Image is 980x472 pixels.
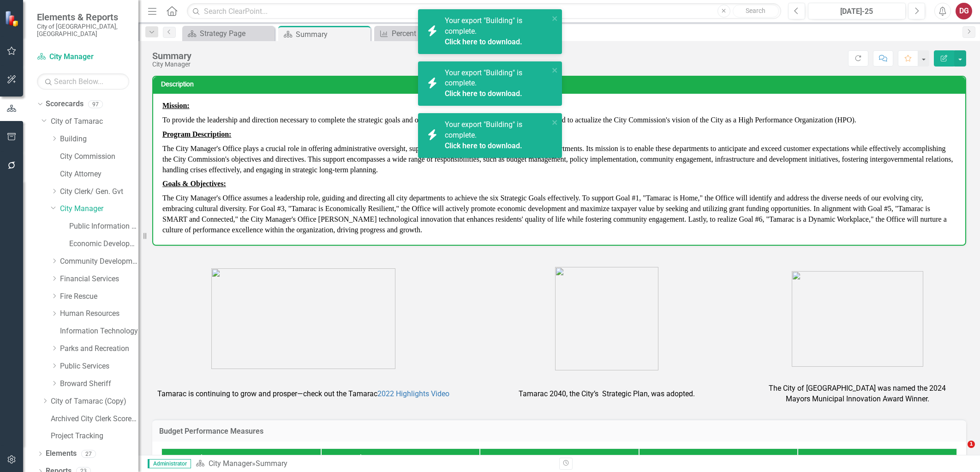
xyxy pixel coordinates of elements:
[60,344,138,354] a: Parks and Recreation
[552,65,558,76] button: close
[51,414,138,424] a: Archived City Clerk Scorecard
[209,459,252,468] a: City Manager
[162,145,953,174] span: The City Manager's Office plays a crucial role in offering administrative oversight, support, and...
[552,13,558,24] button: close
[148,459,191,468] span: Administrator
[159,427,959,436] h3: Budget Performance Measures
[445,141,522,150] a: Click here to download.
[51,116,138,127] a: City of Tamarac
[196,459,552,469] div: »
[162,102,190,109] u: Mission:
[445,37,522,46] a: Click here to download.
[162,116,856,124] span: To provide the leadership and direction necessary to complete the strategic goals and objectives ...
[88,100,103,108] div: 97
[376,28,464,39] a: Percent of customers who "agree"/"strongly agree" that the City staff they interacted with met or...
[60,187,138,197] a: City Clerk/ Gen. Gvt
[552,117,558,127] button: close
[968,441,975,448] span: 1
[956,3,972,19] button: DG
[69,239,138,249] a: Economic Development
[162,180,226,188] u: Goals & Objectives:
[5,11,21,27] img: ClearPoint Strategy
[162,194,947,234] span: The City Manager's Office assumes a leadership role, guiding and directing all city departments t...
[808,3,906,19] button: [DATE]-25
[60,326,138,337] a: Information Technology
[445,120,547,151] span: Your export "Building" is complete.
[60,291,138,302] a: Fire Rescue
[746,7,765,14] span: Search
[60,204,138,214] a: City Manager
[51,396,138,407] a: City of Tamarac (Copy)
[377,389,449,398] a: 2022 Highlights Video
[69,221,138,232] a: Public Information Office
[811,6,902,17] div: [DATE]-25
[51,431,138,442] a: Project Tracking
[81,450,96,458] div: 27
[152,51,191,61] div: Summary
[454,381,759,408] td: Tamarac 2040, the City’s Strategic Plan, was adopted.
[152,61,191,68] div: City Manager
[60,134,138,145] a: Building
[392,28,464,39] div: Percent of customers who "agree"/"strongly agree" that the City staff they interacted with met or...
[60,169,138,180] a: City Attorney
[211,268,395,369] img: image%20v2.png
[37,12,129,23] span: Elements & Reports
[37,73,129,90] input: Search Below...
[949,441,971,463] iframe: Intercom live chat
[733,5,779,18] button: Search
[296,29,368,40] div: Summary
[555,267,658,370] img: Tamarac%201%20v2.png
[46,448,77,459] a: Elements
[46,99,84,109] a: Scorecards
[37,23,129,38] small: City of [GEOGRAPHIC_DATA], [GEOGRAPHIC_DATA]
[187,3,781,19] input: Search ClearPoint...
[445,89,522,98] a: Click here to download.
[60,379,138,389] a: Broward Sheriff
[60,361,138,372] a: Public Services
[60,151,138,162] a: City Commission
[445,68,547,100] span: Your export "Building" is complete.
[60,274,138,284] a: Financial Services
[200,28,272,39] div: Strategy Page
[37,52,129,62] a: City Manager
[161,81,961,88] h3: Description
[759,381,956,408] td: The City of [GEOGRAPHIC_DATA] was named the 2024 Mayors Municipal Innovation Award Winner.
[256,459,287,468] div: Summary
[185,28,272,39] a: Strategy Page
[152,381,454,408] td: Tamarac is continuing to grow and prosper—check out the Tamarac
[445,16,547,48] span: Your export "Building" is complete.
[60,256,138,267] a: Community Development
[60,309,138,319] a: Human Resources
[162,130,231,138] u: Program Description:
